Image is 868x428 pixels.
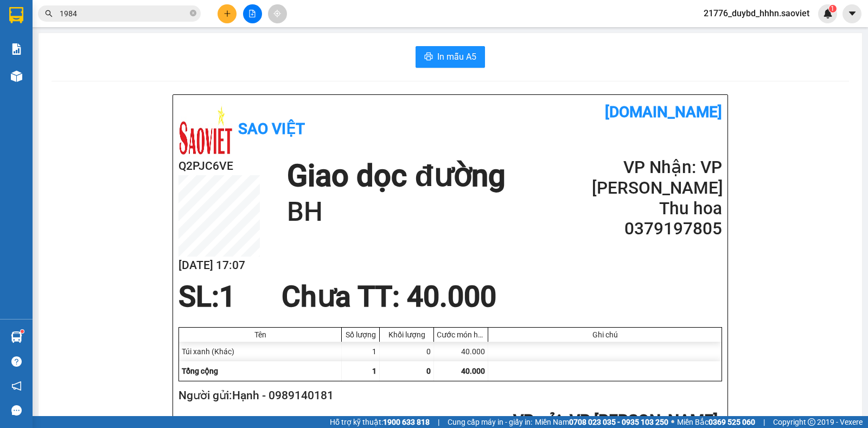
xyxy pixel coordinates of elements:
[6,9,60,63] img: logo.jpg
[11,405,22,416] span: message
[434,342,488,361] div: 40.000
[671,420,674,424] span: ⚪️
[178,387,718,405] h2: Người gửi: Hạnh - 0989140181
[179,342,342,361] div: Túi xanh (Khác)
[344,330,376,339] div: Số lượng
[11,356,22,367] span: question-circle
[592,157,722,199] h2: VP Nhận: VP [PERSON_NAME]
[66,25,132,43] b: Sao Việt
[831,5,834,12] span: 1
[383,418,430,426] strong: 1900 633 818
[677,416,755,428] span: Miền Bắc
[287,195,505,229] h1: BH
[224,10,231,17] span: plus
[808,418,815,426] span: copyright
[190,10,196,16] span: close-circle
[342,342,380,361] div: 1
[416,46,485,68] button: printerIn mẫu A5
[424,52,433,62] span: printer
[57,63,200,138] h1: Giao dọc đường
[243,4,262,23] button: file-add
[592,199,722,219] h2: Thu hoa
[9,7,23,23] img: logo-vxr
[287,157,505,195] h1: Giao dọc đường
[178,103,233,157] img: logo.jpg
[273,10,281,17] span: aim
[437,50,476,63] span: In mẫu A5
[569,418,668,426] strong: 0708 023 035 - 0935 103 250
[178,257,260,274] h2: [DATE] 17:07
[426,367,431,375] span: 0
[145,9,262,27] b: [DOMAIN_NAME]
[182,330,339,339] div: Tên
[238,120,305,138] b: Sao Việt
[11,71,22,82] img: warehouse-icon
[382,330,431,339] div: Khối lượng
[461,367,485,375] span: 40.000
[21,330,24,333] sup: 1
[6,63,87,81] h2: Q2PJC6VE
[605,103,722,121] b: [DOMAIN_NAME]
[248,10,256,17] span: file-add
[60,8,188,20] input: Tìm tên, số ĐT hoặc mã đơn
[380,342,434,361] div: 0
[592,219,722,239] h2: 0379197805
[11,331,22,343] img: warehouse-icon
[695,7,818,20] span: 21776_duybd_hhhn.saoviet
[763,416,765,428] span: |
[190,9,196,19] span: close-circle
[330,416,430,428] span: Hỗ trợ kỹ thuật:
[823,9,833,18] img: icon-new-feature
[219,280,235,314] span: 1
[178,157,260,175] h2: Q2PJC6VE
[709,418,755,426] strong: 0369 525 060
[275,280,503,313] div: Chưa TT : 40.000
[829,5,837,12] sup: 1
[491,330,719,339] div: Ghi chú
[11,381,22,391] span: notification
[535,416,668,428] span: Miền Nam
[372,367,376,375] span: 1
[268,4,287,23] button: aim
[178,280,219,314] span: SL:
[45,10,53,17] span: search
[448,416,532,428] span: Cung cấp máy in - giấy in:
[847,9,857,18] span: caret-down
[182,367,218,375] span: Tổng cộng
[11,43,22,55] img: solution-icon
[843,4,861,23] button: caret-down
[437,330,485,339] div: Cước món hàng
[438,416,439,428] span: |
[218,4,237,23] button: plus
